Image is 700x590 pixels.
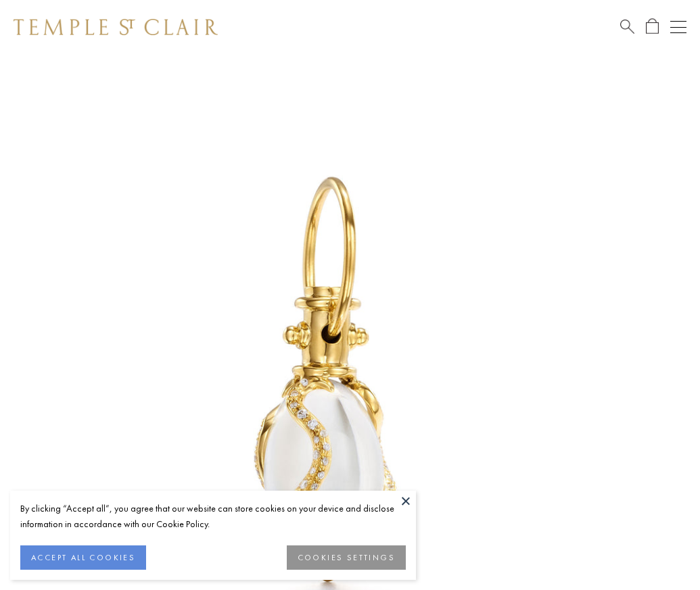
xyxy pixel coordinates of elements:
[620,18,634,35] a: Search
[20,545,146,570] button: ACCEPT ALL COOKIES
[20,501,406,532] div: By clicking “Accept all”, you agree that our website can store cookies on your device and disclos...
[670,19,686,35] button: Open navigation
[14,19,218,35] img: Temple St. Clair
[646,18,659,35] a: Open Shopping Bag
[287,545,406,570] button: COOKIES SETTINGS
